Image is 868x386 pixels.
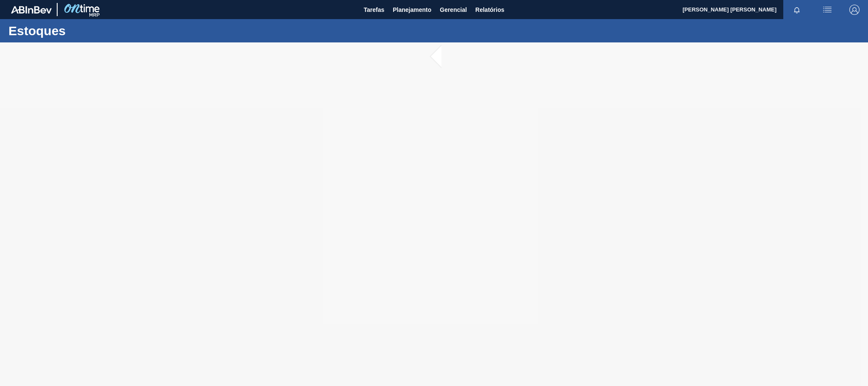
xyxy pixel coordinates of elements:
span: Relatórios [475,5,504,15]
button: Notificações [783,4,810,16]
h1: Estoques [8,26,159,36]
img: TNhmsLtSVTkK8tSr43FrP2fwEKptu5GPRR3wAAAABJRU5ErkJggg== [11,6,52,14]
img: userActions [822,5,832,15]
span: Gerencial [440,5,467,15]
span: Tarefas [363,5,384,15]
span: Planejamento [393,5,431,15]
img: Logout [849,5,860,15]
